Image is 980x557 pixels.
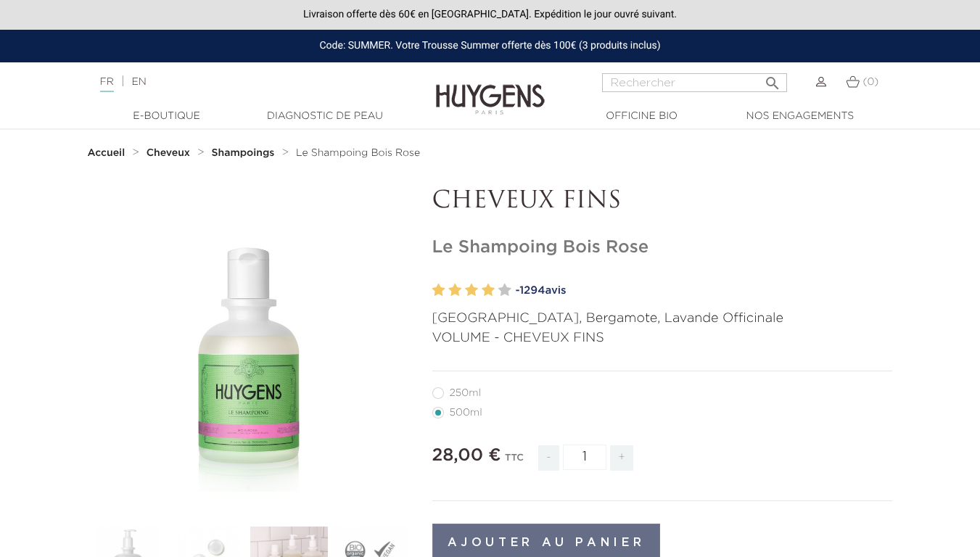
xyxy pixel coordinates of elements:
[538,445,559,471] span: -
[432,447,501,464] span: 28,00 €
[432,329,893,348] p: VOLUME - CHEVEUX FINS
[436,61,545,117] img: Huygens
[505,442,524,482] div: TTC
[432,280,445,301] label: 1
[759,69,786,88] button: 
[728,109,873,124] a: Nos engagements
[212,147,279,159] a: Shampoings
[432,309,893,329] p: [GEOGRAPHIC_DATA], Bergamote, Lavande Officinale
[569,109,715,124] a: Officine Bio
[610,445,633,471] span: +
[432,407,500,418] label: 500ml
[862,77,878,87] span: (0)
[147,147,194,159] a: Cheveux
[131,77,146,87] a: EN
[432,188,893,215] p: CHEVEUX FINS
[212,148,275,158] strong: Shampoings
[519,285,545,296] span: 1294
[432,237,893,258] h1: Le Shampoing Bois Rose
[252,109,398,124] a: Diagnostic de peau
[100,77,114,92] a: FR
[482,280,495,301] label: 4
[516,280,893,302] a: -1294avis
[465,280,478,301] label: 3
[498,280,511,301] label: 5
[448,280,461,301] label: 2
[147,148,190,158] strong: Cheveux
[432,387,498,399] label: 250ml
[94,109,239,124] a: E-Boutique
[764,70,781,88] i: 
[602,73,787,92] input: Rechercher
[296,147,420,159] a: Le Shampoing Bois Rose
[88,148,125,158] strong: Accueil
[563,445,606,470] input: Quantité
[93,73,398,91] div: |
[88,147,128,159] a: Accueil
[296,148,420,158] span: Le Shampoing Bois Rose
